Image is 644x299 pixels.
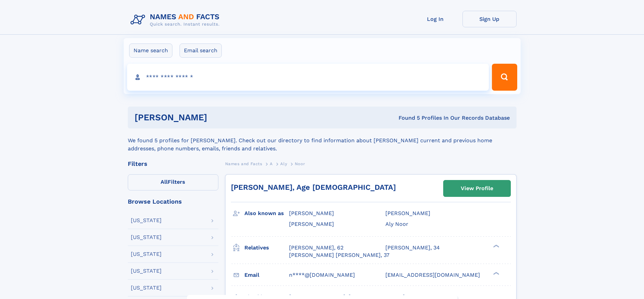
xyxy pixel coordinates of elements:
[225,159,262,168] a: Names and Facts
[385,244,440,251] a: [PERSON_NAME], 34
[131,285,162,291] div: [US_STATE]
[161,179,168,185] span: All
[385,272,480,278] span: [EMAIL_ADDRESS][DOMAIN_NAME]
[270,159,273,168] a: A
[289,221,334,227] span: [PERSON_NAME]
[289,210,334,216] span: [PERSON_NAME]
[244,208,289,219] h3: Also known as
[492,244,500,248] div: ❯
[244,242,289,253] h3: Relatives
[289,251,389,259] a: [PERSON_NAME] [PERSON_NAME], 37
[385,221,408,227] span: Aly Noor
[128,11,225,29] img: Logo Names and Facts
[280,159,287,168] a: Aly
[180,43,222,58] label: Email search
[131,268,162,274] div: [US_STATE]
[303,114,510,122] div: Found 5 Profiles In Our Records Database
[444,180,510,197] a: View Profile
[127,64,489,91] input: search input
[461,181,493,196] div: View Profile
[492,271,500,275] div: ❯
[231,183,396,191] a: [PERSON_NAME], Age [DEMOGRAPHIC_DATA]
[385,210,430,216] span: [PERSON_NAME]
[128,174,218,190] label: Filters
[462,11,517,27] a: Sign Up
[244,269,289,281] h3: Email
[135,113,303,122] h1: [PERSON_NAME]
[128,161,218,167] div: Filters
[128,128,517,153] div: We found 5 profiles for [PERSON_NAME]. Check out our directory to find information about [PERSON_...
[289,244,343,251] a: [PERSON_NAME], 62
[131,251,162,257] div: [US_STATE]
[280,161,287,166] span: Aly
[131,235,162,240] div: [US_STATE]
[129,43,172,58] label: Name search
[492,64,517,91] button: Search Button
[270,161,273,166] span: A
[128,199,218,205] div: Browse Locations
[408,11,462,27] a: Log In
[131,218,162,223] div: [US_STATE]
[295,161,305,166] span: Noor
